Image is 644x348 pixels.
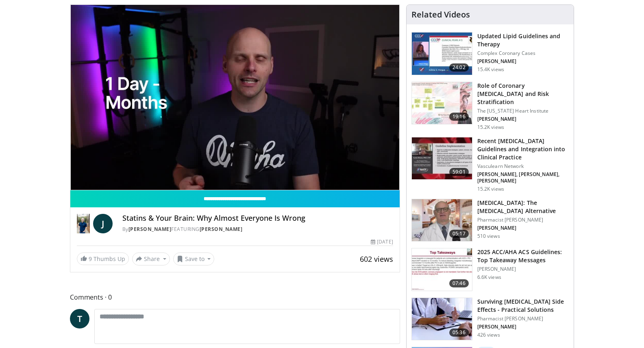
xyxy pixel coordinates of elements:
img: Dr. Jordan Rennicke [77,214,90,233]
h3: Role of Coronary [MEDICAL_DATA] and Risk Stratification [477,82,569,106]
video-js: Video Player [70,5,400,190]
p: Vasculearn Network [477,163,569,170]
a: 19:16 Role of Coronary [MEDICAL_DATA] and Risk Stratification The [US_STATE] Heart Institute [PER... [411,82,569,130]
a: 9 Thumbs Up [77,252,129,265]
div: [DATE] [371,238,393,246]
p: [PERSON_NAME] [477,225,569,231]
a: 07:46 2025 ACC/AHA ACS Guidelines: Top Takeaway Messages [PERSON_NAME] 6.6K views [411,248,569,291]
p: 15.4K views [477,66,504,73]
h4: Statins & Your Brain: Why Almost Everyone Is Wrong [122,214,393,223]
img: 1778299e-4205-438f-a27e-806da4d55abe.150x105_q85_crop-smart_upscale.jpg [412,298,472,340]
h3: Updated Lipid Guidelines and Therapy [477,32,569,48]
p: [PERSON_NAME] [477,266,569,272]
a: 05:17 [MEDICAL_DATA]: The [MEDICAL_DATA] Alternative Pharmacist [PERSON_NAME] [PERSON_NAME] 510 v... [411,199,569,242]
span: 05:17 [449,230,469,238]
img: 369ac253-1227-4c00-b4e1-6e957fd240a8.150x105_q85_crop-smart_upscale.jpg [412,248,472,291]
h4: Related Videos [411,10,470,20]
span: 24:02 [449,63,469,72]
a: 24:02 Updated Lipid Guidelines and Therapy Complex Coronary Cases [PERSON_NAME] 15.4K views [411,32,569,75]
span: 59:01 [449,168,469,176]
span: 19:16 [449,113,469,121]
img: 77f671eb-9394-4acc-bc78-a9f077f94e00.150x105_q85_crop-smart_upscale.jpg [412,33,472,75]
span: 602 views [360,254,393,264]
a: 59:01 Recent [MEDICAL_DATA] Guidelines and Integration into Clinical Practice Vasculearn Network ... [411,137,569,192]
p: 6.6K views [477,274,501,281]
p: [PERSON_NAME] [477,58,569,65]
h3: Surviving [MEDICAL_DATA] Side Effects - Practical Solutions [477,298,569,314]
a: 05:36 Surviving [MEDICAL_DATA] Side Effects - Practical Solutions Pharmacist [PERSON_NAME] [PERSO... [411,298,569,341]
p: [PERSON_NAME] [477,116,569,122]
p: The [US_STATE] Heart Institute [477,108,569,114]
p: Pharmacist [PERSON_NAME] [477,315,569,322]
h3: Recent [MEDICAL_DATA] Guidelines and Integration into Clinical Practice [477,137,569,161]
a: J [93,214,113,233]
h3: [MEDICAL_DATA]: The [MEDICAL_DATA] Alternative [477,199,569,215]
p: [PERSON_NAME] [477,324,569,330]
p: [PERSON_NAME], [PERSON_NAME], [PERSON_NAME] [477,171,569,184]
span: 05:36 [449,328,469,337]
img: 87825f19-cf4c-4b91-bba1-ce218758c6bb.150x105_q85_crop-smart_upscale.jpg [412,137,472,180]
a: [PERSON_NAME] [128,226,172,233]
p: 510 views [477,233,500,239]
p: 426 views [477,332,500,338]
p: 15.2K views [477,124,504,130]
img: ce9609b9-a9bf-4b08-84dd-8eeb8ab29fc6.150x105_q85_crop-smart_upscale.jpg [412,199,472,241]
p: Complex Coronary Cases [477,50,569,57]
img: 1efa8c99-7b8a-4ab5-a569-1c219ae7bd2c.150x105_q85_crop-smart_upscale.jpg [412,82,472,124]
p: Pharmacist [PERSON_NAME] [477,217,569,223]
span: Comments 0 [70,292,400,302]
div: By FEATURING [122,226,393,233]
a: [PERSON_NAME] [200,226,243,233]
span: 9 [89,255,92,263]
button: Save to [173,252,215,265]
p: 15.2K views [477,186,504,192]
span: 07:46 [449,279,469,287]
a: T [70,309,89,328]
button: Share [132,252,170,265]
h3: 2025 ACC/AHA ACS Guidelines: Top Takeaway Messages [477,248,569,264]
